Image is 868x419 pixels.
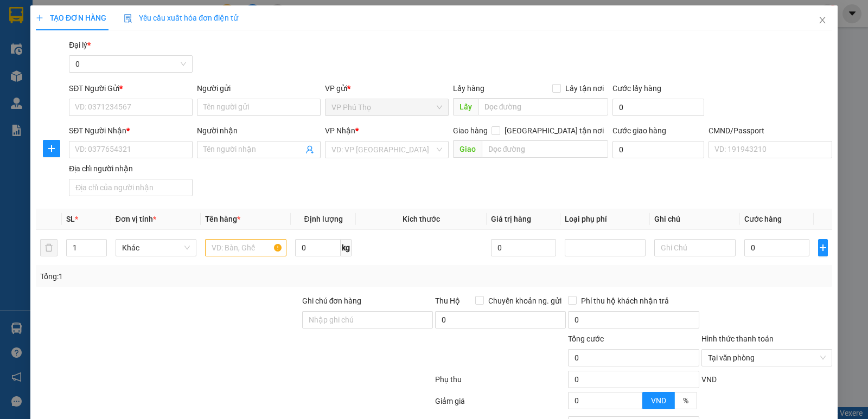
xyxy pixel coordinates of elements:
span: VND [651,396,666,405]
img: icon [124,14,132,23]
span: Đại lý [69,41,91,49]
div: SĐT Người Gửi [69,82,193,94]
span: VND [701,375,717,384]
div: Người gửi [197,82,321,94]
div: Giảm giá [434,395,567,414]
span: [GEOGRAPHIC_DATA] tận nơi [500,125,608,137]
input: Địa chỉ của người nhận [69,179,193,196]
button: Close [807,5,838,36]
span: close [818,16,827,24]
span: Đơn vị tính [116,215,156,223]
span: Giá trị hàng [491,215,531,223]
span: Khác [122,240,190,256]
span: Phí thu hộ khách nhận trả [577,295,673,307]
div: SĐT Người Nhận [69,125,193,137]
span: kg [341,239,352,256]
span: Yêu cầu xuất hóa đơn điện tử [124,14,238,22]
span: plus [43,144,60,153]
input: Cước lấy hàng [612,99,704,116]
div: Người nhận [197,125,321,137]
span: 0 [75,56,186,72]
div: Địa chỉ người nhận [69,163,193,175]
input: Cước giao hàng [612,141,704,158]
span: TẠO ĐƠN HÀNG [36,14,106,22]
span: SL [66,215,75,223]
div: Phụ thu [434,373,567,392]
span: VP Nhận [325,126,355,135]
button: plus [818,239,828,256]
span: plus [819,243,827,252]
span: Chuyển khoản ng. gửi [484,295,566,307]
span: Lấy hàng [453,84,484,93]
span: VP Phú Thọ [331,99,442,115]
label: Cước giao hàng [612,126,666,135]
button: plus [43,140,60,157]
input: VD: Bàn, Ghế [205,239,286,256]
th: Loại phụ phí [560,209,650,230]
label: Hình thức thanh toán [701,334,774,343]
input: Dọc đường [478,98,609,115]
span: Tại văn phòng [708,350,826,366]
div: CMND/Passport [709,125,832,137]
span: plus [36,14,43,22]
input: 0 [491,239,556,256]
input: Ghi Chú [654,239,736,256]
span: Kích thước [403,215,440,223]
label: Cước lấy hàng [612,84,661,93]
span: Tên hàng [205,215,240,223]
span: Giao [453,140,482,158]
th: Ghi chú [650,209,740,230]
button: delete [40,239,58,256]
span: user-add [305,145,314,154]
span: Định lượng [304,215,343,223]
span: Cước hàng [744,215,782,223]
label: Ghi chú đơn hàng [302,296,362,305]
span: % [683,396,688,405]
div: Tổng: 1 [40,270,336,282]
div: VP gửi [325,82,449,94]
input: Ghi chú đơn hàng [302,311,433,328]
span: Tổng cước [568,334,604,343]
span: Lấy tận nơi [561,82,608,94]
span: Giao hàng [453,126,488,135]
span: Lấy [453,98,478,115]
input: Dọc đường [482,140,609,158]
span: Thu Hộ [435,296,460,305]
